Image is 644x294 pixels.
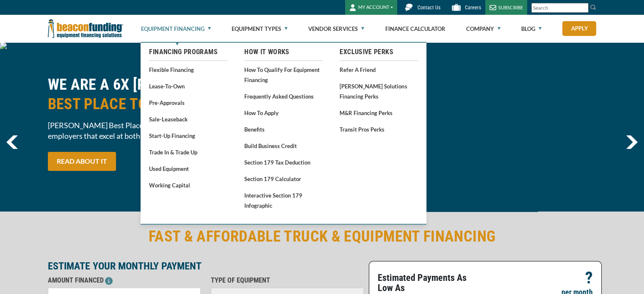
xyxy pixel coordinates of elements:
[149,47,227,57] a: Financing Programs
[244,47,323,57] a: How It Works
[48,152,116,171] a: READ ABOUT IT
[48,15,123,42] img: Beacon Funding Corporation logo
[385,15,445,42] a: Finance Calculator
[466,15,500,42] a: Company
[48,75,317,114] h2: WE ARE A 6X [PERSON_NAME] CHICAGO
[48,227,597,246] h2: FAST & AFFORDABLE TRUCK & EQUIPMENT FINANCING
[340,64,418,75] a: Refer a Friend
[6,135,18,149] a: previous
[521,15,542,42] a: Blog
[244,64,323,85] a: How to Qualify for Equipment Financing
[340,107,418,118] a: M&R Financing Perks
[149,180,227,190] a: Working Capital
[149,114,227,124] a: Sale-Leaseback
[211,275,364,286] p: TYPE OF EQUIPMENT
[417,5,440,11] span: Contact Us
[244,107,323,118] a: How to Apply
[244,157,323,168] a: Section 179 Tax Deduction
[149,147,227,157] a: Trade In & Trade Up
[244,140,323,151] a: Build Business Credit
[626,135,638,149] a: next
[244,173,323,184] a: Section 179 Calculator
[340,81,418,102] a: [PERSON_NAME] Solutions Financing Perks
[585,273,593,283] p: ?
[149,130,227,141] a: Start-Up Financing
[48,120,317,141] span: [PERSON_NAME] Best Places to Work in [GEOGRAPHIC_DATA] recognizes employers that excel at both wo...
[590,4,597,11] img: Search
[6,135,18,149] img: Left Navigator
[232,15,287,42] a: Equipment Types
[244,91,323,102] a: Frequently Asked Questions
[580,5,586,11] a: Clear search text
[141,15,211,42] a: Equipment Financing
[48,94,317,114] span: BEST PLACE TO WORK NOMINEE
[48,261,364,271] p: ESTIMATE YOUR MONTHLY PAYMENT
[149,163,227,174] a: Used Equipment
[149,81,227,91] a: Lease-To-Own
[340,124,418,135] a: Transit Pros Perks
[378,273,480,293] p: Estimated Payments As Low As
[562,21,596,36] a: Apply
[48,275,201,286] p: AMOUNT FINANCED
[149,97,227,108] a: Pre-approvals
[244,124,323,135] a: Benefits
[244,190,323,211] a: Interactive Section 179 Infographic
[531,3,589,13] input: Search
[340,47,418,57] a: Exclusive Perks
[308,15,364,42] a: Vendor Services
[149,64,227,75] a: Flexible Financing
[626,135,638,149] img: Right Navigator
[465,5,481,11] span: Careers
